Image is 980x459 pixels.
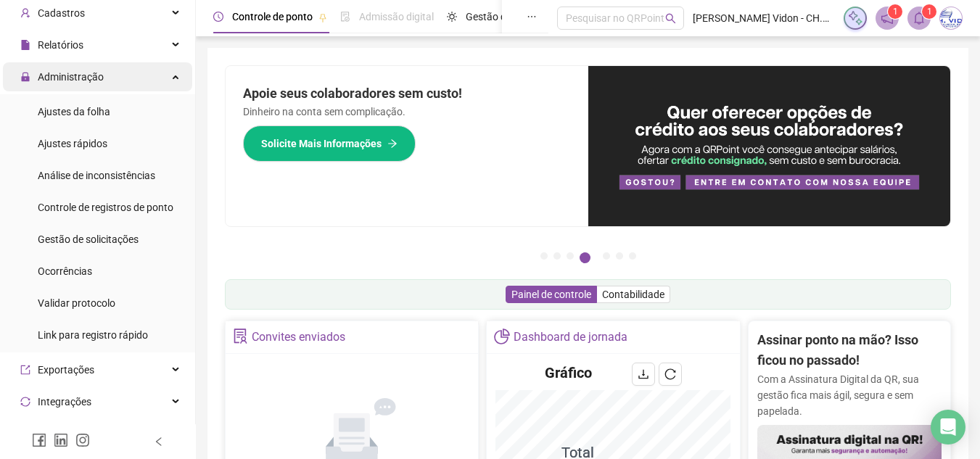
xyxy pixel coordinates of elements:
[38,396,91,408] span: Integrações
[580,252,590,263] button: 4
[665,13,676,24] span: search
[931,410,965,444] div: Open Intercom Messenger
[511,289,591,300] span: Painel de controle
[881,12,894,25] span: notification
[32,433,46,447] span: facebook
[693,10,835,26] span: [PERSON_NAME] Vidon - CH.VIDON ESP, SERV. E EQUIP. FERROVIÁRIO
[232,11,313,22] span: Controle de ponto
[466,11,539,22] span: Gestão de férias
[38,71,104,83] span: Administração
[20,40,30,50] span: file
[38,7,85,19] span: Cadastros
[638,368,649,380] span: download
[318,13,327,22] span: pushpin
[38,265,92,277] span: Ocorrências
[20,72,30,82] span: lock
[38,364,94,376] span: Exportações
[20,8,30,18] span: user-add
[545,363,592,383] h4: Gráfico
[913,12,926,25] span: bell
[664,368,676,380] span: reload
[38,106,110,117] span: Ajustes da folha
[243,83,571,104] h2: Apoie seus colaboradores sem custo!
[616,252,623,260] button: 6
[243,104,571,120] p: Dinheiro na conta sem complicação.
[893,7,898,17] span: 1
[213,12,223,22] span: clock-circle
[154,437,164,447] span: left
[527,12,537,22] span: ellipsis
[38,329,148,341] span: Link para registro rápido
[261,136,382,152] span: Solicite Mais Informações
[75,433,90,447] span: instagram
[252,325,345,350] div: Convites enviados
[567,252,574,260] button: 3
[629,252,636,260] button: 7
[514,325,627,350] div: Dashboard de jornada
[922,4,936,19] sup: 1
[38,202,173,213] span: Controle de registros de ponto
[553,252,561,260] button: 2
[20,365,30,375] span: export
[38,138,107,149] span: Ajustes rápidos
[38,297,115,309] span: Validar protocolo
[494,328,509,344] span: pie-chart
[359,11,434,22] span: Admissão digital
[233,328,248,344] span: solution
[38,233,139,245] span: Gestão de solicitações
[20,397,30,407] span: sync
[387,138,398,149] span: arrow-right
[38,39,83,51] span: Relatórios
[54,433,68,447] span: linkedin
[588,66,951,226] img: banner%2Fa8ee1423-cce5-4ffa-a127-5a2d429cc7d8.png
[447,12,457,22] span: sun
[243,125,416,162] button: Solicite Mais Informações
[540,252,548,260] button: 1
[603,252,610,260] button: 5
[757,330,942,371] h2: Assinar ponto na mão? Isso ficou no passado!
[602,289,664,300] span: Contabilidade
[340,12,350,22] span: file-done
[847,10,863,26] img: sparkle-icon.fc2bf0ac1784a2077858766a79e2daf3.svg
[927,7,932,17] span: 1
[940,7,962,29] img: 30584
[888,4,902,19] sup: 1
[38,170,155,181] span: Análise de inconsistências
[757,371,942,419] p: Com a Assinatura Digital da QR, sua gestão fica mais ágil, segura e sem papelada.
